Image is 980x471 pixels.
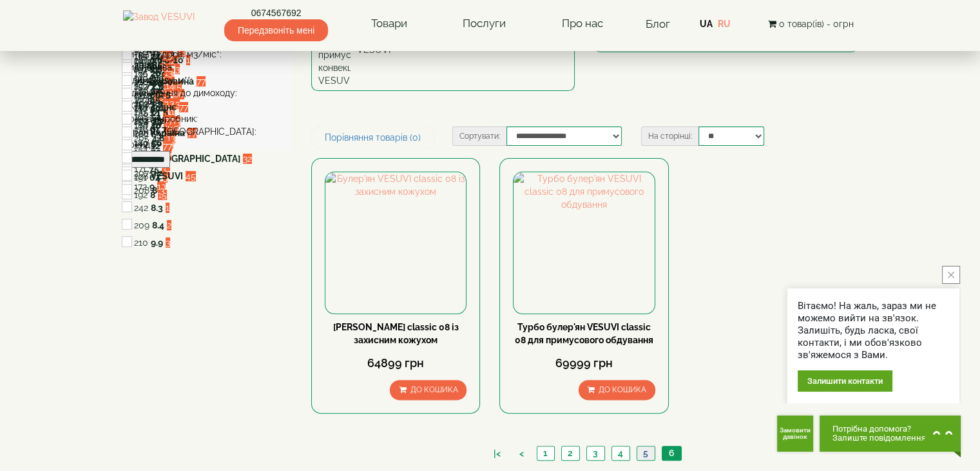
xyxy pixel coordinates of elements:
a: Товари [358,9,420,39]
div: Країна виробник: [123,112,293,125]
span: 77 [197,76,206,86]
label: Сортувати: [452,126,506,146]
a: RU [718,19,731,29]
label: [GEOGRAPHIC_DATA] [150,152,240,165]
div: 69999 грн [513,355,655,372]
a: Порівняння товарів (0) [311,126,434,148]
a: [PERSON_NAME] classic 08 із захисним кожухом [333,322,459,345]
img: Булер'ян VESUVI classic 08 із захисним кожухом [325,172,466,313]
span: 208 [134,185,149,195]
label: На сторінці: [641,126,698,146]
div: Бренд: [123,138,293,151]
span: 1 [166,203,169,213]
span: Залиште повідомлення [832,434,926,443]
a: Про нас [548,9,615,39]
label: 8.4 [152,219,164,232]
span: 209 [134,220,149,230]
label: VESUVI [151,170,183,183]
button: До кошика [390,380,466,400]
div: Вид палива: [123,61,293,74]
span: 3 [160,185,164,195]
span: 45 [186,171,196,181]
span: 6 [669,448,675,458]
button: 0 товар(ів) - 0грн [764,17,857,31]
span: 77 [179,102,188,112]
a: UA [700,19,713,29]
div: Вітаємо! На жаль, зараз ми не можемо вийти на зв'язок. Залишіть, будь ласка, свої контакти, і ми ... [798,300,949,361]
div: ККД, %: [123,99,293,112]
span: Потрібна допомога? [832,425,926,434]
a: 0674567692 [224,6,328,19]
div: 64899 грн [325,355,466,372]
span: 2 [167,220,171,230]
label: 12 [151,139,160,152]
span: 77 [163,141,172,151]
span: Замовити дзвінок [777,427,813,440]
span: До кошика [599,385,646,394]
a: Блог [646,17,670,30]
label: 9.9 [151,236,163,249]
a: Турбо булер'ян VESUVI classic 08 для примусового обдування [515,322,653,345]
div: Витрати дров, м3/міс*: [123,48,293,61]
img: Турбо булер'ян VESUVI classic 08 для примусового обдування [514,172,654,313]
span: 32 [243,154,252,164]
img: Завод VESUVI [123,10,195,37]
button: close button [942,266,960,284]
a: 3 [586,446,604,460]
a: < [513,447,530,461]
span: 210 [134,237,148,248]
div: Гарантія, [GEOGRAPHIC_DATA]: [123,125,293,138]
span: До кошика [410,385,457,394]
span: 228 [134,171,148,181]
label: Заднє [150,101,177,114]
span: 0 товар(ів) - 0грн [778,19,853,29]
span: Передзвоніть мені [224,19,328,41]
span: 3 [166,237,170,248]
a: |< [487,447,507,461]
label: 8 [152,184,157,197]
a: 5 [637,446,655,460]
div: Підключення до димоходу: [123,86,293,99]
a: 2 [561,446,579,460]
a: 4 [611,446,629,460]
span: 242 [134,203,148,213]
button: Get Call button [777,416,813,452]
button: Chat button [820,416,961,452]
div: H димоходу, м**: [123,74,293,86]
a: Послуги [450,9,519,39]
a: 1 [537,446,554,460]
label: 8.3 [151,201,163,214]
button: До кошика [579,380,655,400]
div: Залишити контакти [798,370,892,392]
